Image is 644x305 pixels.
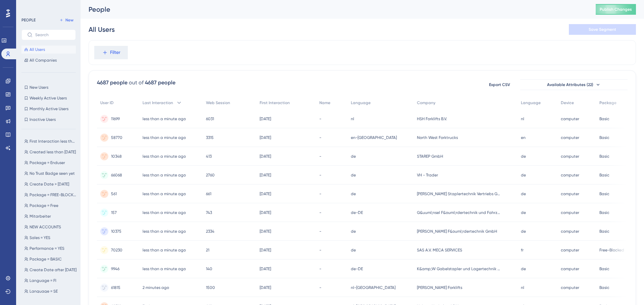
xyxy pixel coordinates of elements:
time: [DATE] [260,135,271,140]
span: - [319,154,321,159]
span: - [319,247,321,253]
button: Package = Enduser [21,159,80,167]
span: en [521,135,526,140]
span: No Trust Badge seen yet [30,171,75,176]
span: 11699 [111,116,120,122]
span: 661 [206,191,211,197]
span: VH - Trader [417,172,438,178]
span: Performance = YES [30,246,64,251]
span: 10375 [111,229,121,234]
button: New [57,16,76,24]
span: 2334 [206,229,214,234]
span: Language = FI [30,278,56,283]
span: Created less than [DATE] [30,149,76,155]
time: [DATE] [260,229,271,234]
span: - [319,285,321,290]
span: de [521,172,526,178]
span: 70230 [111,247,122,253]
div: All Users [89,25,115,34]
time: less than a minute ago [143,117,186,121]
time: less than a minute ago [143,229,186,234]
div: People [89,5,579,14]
span: Language [351,100,371,105]
span: User ID [100,100,114,105]
span: de [351,247,356,253]
span: Name [319,100,330,105]
span: Basic [599,285,609,290]
time: [DATE] [260,117,271,121]
span: computer [561,172,579,178]
span: Filter [110,49,120,57]
span: All Users [30,47,45,52]
span: de-DE [351,266,363,272]
button: No Trust Badge seen yet [21,169,80,177]
span: - [319,116,321,122]
span: de [351,154,356,159]
span: Basic [599,135,609,140]
span: Mitarbeiter [30,214,51,219]
span: First Interaction less than [DATE] [30,139,77,144]
span: de [521,191,526,197]
span: de [521,229,526,234]
time: [DATE] [260,173,271,177]
span: Basic [599,229,609,234]
input: Search [35,32,70,37]
button: First Interaction less than [DATE] [21,137,80,145]
time: [DATE] [260,192,271,196]
span: de [351,229,356,234]
time: less than a minute ago [143,266,186,271]
span: K&amp;W Gabelstapler und Lagertechnik GmbH [417,266,501,272]
span: Monthly Active Users [30,106,68,111]
div: PEOPLE [21,17,36,23]
button: Create Date > [DATE] [21,180,80,188]
span: 157 [111,210,117,215]
span: Basic [599,172,609,178]
span: Package = Enduser [30,160,65,165]
span: 9946 [111,266,119,272]
span: 413 [206,154,212,159]
span: - [319,172,321,178]
span: Last Interaction [143,100,173,105]
span: 1500 [206,285,215,290]
span: 58770 [111,135,122,140]
button: Package = Free [21,202,80,210]
time: [DATE] [260,154,271,159]
div: 4687 people [145,79,175,87]
button: Filter [94,46,128,59]
span: de [521,210,526,215]
span: New [65,17,73,23]
span: 2760 [206,172,215,178]
span: computer [561,116,579,122]
button: Package = FREE-BLOCKED [21,191,80,199]
button: All Companies [21,56,76,64]
span: - [319,229,321,234]
button: Weekly Active Users [21,94,76,102]
button: Monthly Active Users [21,105,76,113]
span: - [319,266,321,272]
span: 10348 [111,154,122,159]
span: 561 [111,191,117,197]
span: de [351,172,356,178]
time: less than a minute ago [143,192,186,196]
time: less than a minute ago [143,135,186,140]
span: Package = Free [30,203,58,208]
span: Package = FREE-BLOCKED [30,192,77,198]
div: out of [129,79,144,87]
time: [DATE] [260,248,271,252]
span: computer [561,210,579,215]
span: 6031 [206,116,214,122]
span: All Companies [30,58,57,63]
time: [DATE] [260,285,271,290]
span: Language [521,100,541,105]
span: computer [561,135,579,140]
span: Basic [599,266,609,272]
span: nl-[GEOGRAPHIC_DATA] [351,285,395,290]
span: computer [561,247,579,253]
button: Sales = YES [21,234,80,242]
button: Create Date after [DATE] [21,266,80,274]
span: de [351,191,356,197]
span: Package = BASIC [30,256,62,262]
span: 66068 [111,172,122,178]
span: Package [599,100,616,105]
span: Publish Changes [600,7,632,12]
